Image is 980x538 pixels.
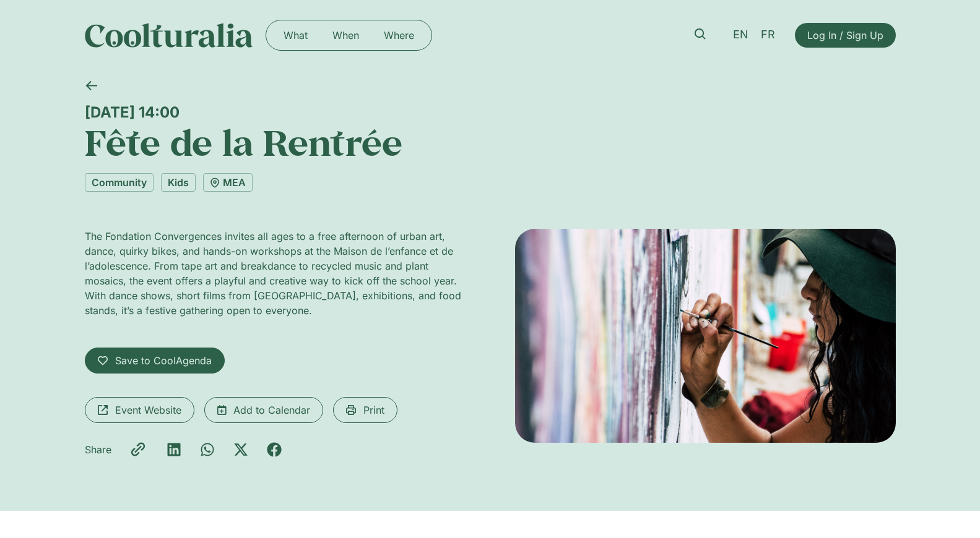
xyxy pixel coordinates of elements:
a: Where [371,25,427,45]
div: Share on linkedin [167,442,181,457]
p: The Fondation Convergences invites all ages to a free afternoon of urban art, dance, quirky bikes... [85,229,466,318]
div: Share on whatsapp [200,442,215,457]
a: When [320,25,371,45]
span: EN [733,28,748,41]
a: EN [727,26,755,44]
a: MEA [203,173,253,192]
h1: Fête de la Rentrée [85,121,896,163]
a: Community [85,173,154,192]
a: Print [333,397,397,423]
a: Event Website [85,397,194,423]
span: Add to Calendar [233,403,310,417]
div: [DATE] 14:00 [85,103,896,121]
div: Share on facebook [267,442,282,457]
nav: Menu [271,25,427,45]
a: Add to Calendar [204,397,323,423]
a: Save to CoolAgenda [85,348,225,374]
span: Print [363,403,384,417]
a: Kids [161,173,196,192]
a: FR [755,26,781,44]
span: Save to CoolAgenda [115,353,212,368]
span: Event Website [115,403,181,417]
span: FR [761,28,775,41]
div: Share on x-twitter [233,442,248,457]
a: What [271,25,320,45]
span: Log In / Sign Up [807,28,883,43]
p: Share [85,442,111,457]
a: Log In / Sign Up [795,23,896,48]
